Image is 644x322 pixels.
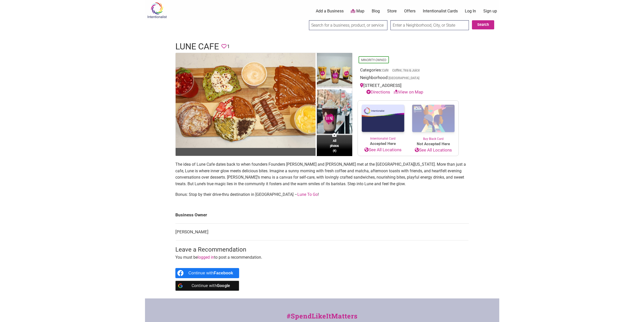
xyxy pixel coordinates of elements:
[408,141,459,147] span: Not Accepted Here
[360,67,456,75] div: Categories:
[358,101,408,141] a: Intentionalist Card
[360,82,456,95] div: [STREET_ADDRESS]
[387,8,397,14] a: Store
[351,8,364,14] a: Map
[176,53,316,148] img: Lune Cafe
[358,141,408,147] span: Accepted Here
[316,8,344,14] a: Add a Business
[483,8,497,14] a: Sign up
[366,89,390,94] a: Directions
[175,268,239,278] a: Continue with <b>Facebook</b>
[472,20,494,29] button: Search
[297,192,318,197] a: Lune To Go
[217,283,230,288] b: Google
[175,245,469,254] h3: Leave a Recommendation
[408,101,459,137] img: Buy Black Card
[175,41,219,53] h1: Lune Cafe
[221,43,226,50] span: You must be logged in to save favorites.
[404,8,416,14] a: Offers
[309,20,387,30] input: Search for a business, product, or service
[408,101,459,141] a: Buy Black Card
[175,162,466,186] span: The idea of Lune Cafe dates back to when founders Founders [PERSON_NAME] and [PERSON_NAME] met at...
[358,101,408,136] img: Intentionalist Card
[175,223,469,240] td: [PERSON_NAME]
[390,20,469,30] input: Enter a Neighborhood, City, or State
[214,271,233,275] b: Facebook
[465,8,476,14] a: Log In
[198,255,214,260] a: logged in
[358,147,408,153] a: See All Locations
[382,68,389,72] a: Cafe
[361,58,386,62] a: Minority-Owned
[175,191,469,198] p: Bonus: Stop by their drive-thru destination in [GEOGRAPHIC_DATA] – !
[145,2,169,18] img: Intentionalist
[360,74,456,82] div: Neighborhood:
[189,281,233,291] div: Continue with
[392,68,420,72] a: Coffee, Tea & Juice
[175,207,469,223] td: Business Owner
[330,138,339,153] span: All photos (4)
[389,77,419,80] span: [GEOGRAPHIC_DATA]
[317,89,352,135] img: Lune Cafe
[189,268,233,278] div: Continue with
[408,147,459,154] a: See All Locations
[423,8,458,14] a: Intentionalist Cards
[394,89,423,94] a: View on Map
[317,53,352,90] img: Lune Cafe
[372,8,380,14] a: Blog
[175,254,469,261] p: You must be to post a recommendation.
[175,281,239,291] a: Continue with <b>Google</b>
[227,43,230,50] span: 1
